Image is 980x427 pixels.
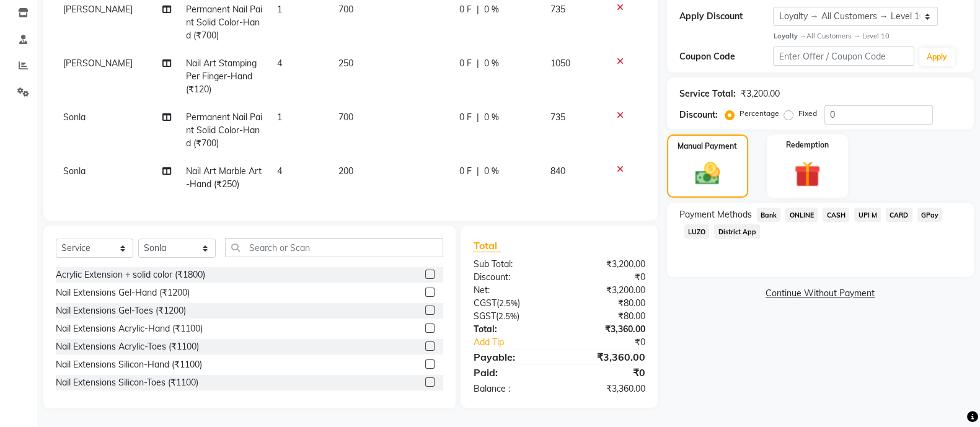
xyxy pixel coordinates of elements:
span: Bank [757,208,781,222]
div: ( ) [464,310,559,323]
div: Service Total: [679,87,736,100]
div: Nail Extensions Acrylic-Toes (₹1100) [56,340,199,353]
span: CARD [886,208,912,222]
span: 4 [277,165,282,177]
div: ₹80.00 [559,297,655,310]
div: ₹0 [575,336,655,349]
span: ONLINE [785,208,818,222]
div: Balance : [464,382,559,395]
span: 4 [277,58,282,69]
span: SGST [473,310,495,322]
div: Nail Extensions Gel-Hand (₹1200) [56,286,190,299]
span: UPI M [854,208,881,222]
div: Nail Extensions Silicon-Toes (₹1100) [56,376,198,389]
div: ₹80.00 [559,310,655,323]
span: 0 F [459,3,472,16]
span: District App [714,224,760,239]
span: 735 [550,4,565,15]
div: Net: [464,284,559,297]
span: [PERSON_NAME] [63,4,133,15]
span: CGST [473,297,496,309]
label: Redemption [786,139,829,151]
span: 700 [338,112,353,123]
div: Nail Extensions Gel-Toes (₹1200) [56,304,186,317]
strong: Loyalty → [773,32,806,40]
div: ₹3,360.00 [559,350,655,364]
span: 200 [338,165,353,177]
span: | [477,57,479,70]
div: ₹3,200.00 [741,87,780,100]
span: 0 F [459,57,472,70]
span: 0 % [484,57,499,70]
span: Nail Art Stamping Per Finger-Hand (₹120) [186,58,257,95]
input: Enter Offer / Coupon Code [773,46,914,66]
a: Continue Without Payment [669,287,971,300]
span: 0 F [459,165,472,178]
span: 1 [277,112,282,123]
span: | [477,111,479,124]
div: Sub Total: [464,258,559,271]
span: 250 [338,58,353,69]
span: Nail Art Marble Art-Hand (₹250) [186,165,262,190]
span: 0 % [484,3,499,16]
span: GPay [917,208,943,222]
a: Add Tip [464,336,575,349]
span: 2.5% [498,298,517,308]
span: CASH [823,208,849,222]
label: Percentage [739,108,779,119]
div: Coupon Code [679,50,774,63]
div: ₹0 [559,365,655,380]
div: Payable: [464,350,559,364]
div: Total: [464,323,559,336]
span: 0 % [484,111,499,124]
div: Nail Extensions Acrylic-Hand (₹1100) [56,322,203,335]
span: 2.5% [498,311,516,321]
div: Discount: [464,271,559,284]
div: ₹3,360.00 [559,323,655,336]
span: 735 [550,112,565,123]
span: Permanent Nail Paint Solid Color-Hand (₹700) [186,112,262,149]
div: ₹3,360.00 [559,382,655,395]
div: Nail Extensions Silicon-Hand (₹1100) [56,358,202,371]
span: Sonla [63,112,86,123]
div: Discount: [679,108,718,121]
button: Apply [919,48,955,66]
input: Search or Scan [225,238,443,257]
div: Apply Discount [679,10,774,23]
div: All Customers → Level 10 [773,31,961,42]
span: Permanent Nail Paint Solid Color-Hand (₹700) [186,4,262,41]
span: | [477,165,479,178]
span: 1 [277,4,282,15]
span: 0 % [484,165,499,178]
span: Payment Methods [679,208,752,221]
span: 840 [550,165,565,177]
img: _gift.svg [786,158,828,190]
label: Fixed [798,108,817,119]
span: | [477,3,479,16]
span: Total [473,239,501,252]
label: Manual Payment [678,141,737,152]
span: Sonla [63,165,86,177]
div: ( ) [464,297,559,310]
span: 700 [338,4,353,15]
span: 1050 [550,58,570,69]
div: ₹3,200.00 [559,258,655,271]
div: ₹0 [559,271,655,284]
span: [PERSON_NAME] [63,58,133,69]
span: 0 F [459,111,472,124]
span: LUZO [684,224,710,239]
div: ₹3,200.00 [559,284,655,297]
div: Paid: [464,365,559,380]
div: Acrylic Extension + solid color (₹1800) [56,268,205,281]
img: _cash.svg [687,159,728,188]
